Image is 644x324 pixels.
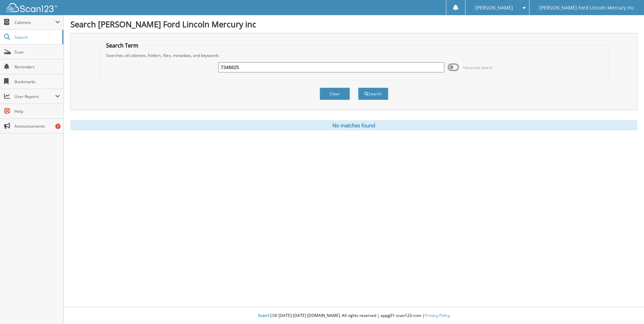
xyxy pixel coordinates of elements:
span: [PERSON_NAME] [475,6,513,10]
iframe: Chat Widget [610,292,644,324]
span: Cabinets [14,20,55,25]
div: Searches all cabinets, folders, files, metadata, and keywords [103,53,605,58]
button: Search [358,88,388,100]
span: Search [14,34,59,40]
span: Bookmarks [14,79,60,85]
span: Advanced Search [463,65,493,70]
span: User Reports [14,94,55,99]
div: 7 [55,124,61,129]
div: No matches found [70,120,637,130]
legend: Search Term [103,42,142,49]
span: Scan [14,49,60,55]
span: Announcements [14,123,60,129]
button: Clear [320,88,350,100]
span: Help [14,108,60,114]
img: scan123-logo-white.svg [7,3,57,12]
span: Scan123 [258,313,274,318]
div: © [DATE]-[DATE] [DOMAIN_NAME]. All rights reserved | appg01-scan123-com | [64,307,644,324]
h1: Search [PERSON_NAME] Ford Lincoln Mercury inc [70,19,637,30]
span: Reminders [14,64,60,70]
a: Privacy Policy [425,313,450,318]
span: [PERSON_NAME] Ford Lincoln Mercury inc [539,6,634,10]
